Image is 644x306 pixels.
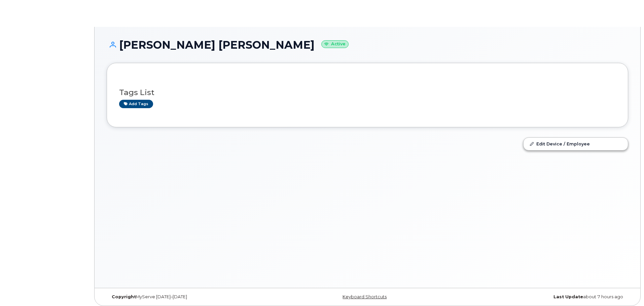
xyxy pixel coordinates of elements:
a: Add tags [119,100,153,108]
strong: Copyright [112,294,136,299]
small: Active [321,40,349,48]
h1: [PERSON_NAME] [PERSON_NAME] [107,39,628,51]
strong: Last Update [553,294,583,299]
a: Keyboard Shortcuts [343,294,387,299]
div: about 7 hours ago [454,294,628,300]
a: Edit Device / Employee [524,138,628,150]
h3: Tags List [119,88,616,97]
div: MyServe [DATE]–[DATE] [107,294,281,300]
